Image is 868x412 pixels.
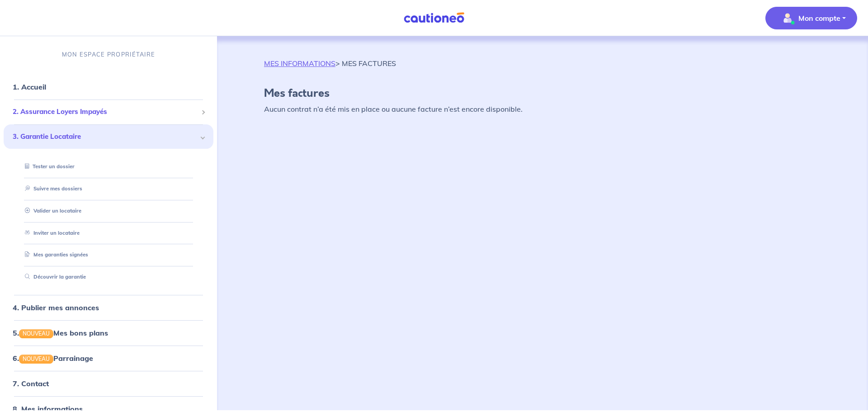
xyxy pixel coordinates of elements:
[400,12,468,24] img: Cautioneo
[14,181,203,196] div: Suivre mes dossiers
[765,7,857,29] button: illu_account_valid_menu.svgMon compte
[13,303,99,312] a: 4. Publier mes annonces
[13,107,198,117] span: 2. Assurance Loyers Impayés
[21,208,81,214] a: Valider un locataire
[780,11,795,25] img: illu_account_valid_menu.svg
[4,103,213,121] div: 2. Assurance Loyers Impayés
[21,230,80,236] a: Inviter un locataire
[14,159,203,174] div: Tester un dossier
[4,324,213,342] div: 5.NOUVEAUMes bons plans
[4,374,213,393] div: 7. Contact
[13,328,108,337] a: 5.NOUVEAUMes bons plans
[264,87,821,100] h4: Mes factures
[264,104,821,114] p: Aucun contrat n’a été mis en place ou aucune facture n’est encore disponible.
[13,354,93,363] a: 6.NOUVEAUParrainage
[21,251,88,258] a: Mes garanties signées
[4,349,213,367] div: 6.NOUVEAUParrainage
[4,124,213,149] div: 3. Garantie Locataire
[14,226,203,241] div: Inviter un locataire
[13,82,46,91] a: 1. Accueil
[21,274,86,280] a: Découvrir la garantie
[62,50,155,59] p: MON ESPACE PROPRIÉTAIRE
[798,13,840,24] p: Mon compte
[21,163,75,170] a: Tester un dossier
[14,270,203,284] div: Découvrir la garantie
[13,132,198,142] span: 3. Garantie Locataire
[21,185,82,192] a: Suivre mes dossiers
[14,204,203,218] div: Valider un locataire
[4,78,213,96] div: 1. Accueil
[264,58,396,69] p: > MES FACTURES
[13,379,49,388] a: 7. Contact
[14,247,203,262] div: Mes garanties signées
[4,298,213,317] div: 4. Publier mes annonces
[264,59,335,68] a: MES INFORMATIONS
